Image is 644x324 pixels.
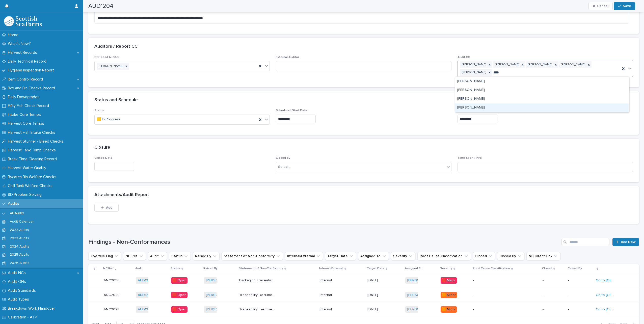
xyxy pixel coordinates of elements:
p: ANC2029 [104,292,121,297]
a: [PERSON_NAME] [407,278,435,283]
span: Add [106,206,112,209]
div: [PERSON_NAME] [460,61,487,68]
div: Stephen Woods [455,95,629,103]
span: Status [94,109,104,112]
p: Harvest Core Temps [6,121,48,126]
p: Audit Standards [6,288,40,293]
button: Cancel [588,2,613,10]
button: Assigned To [358,252,389,260]
p: Root Cause Classification [473,266,510,271]
span: Cancel [597,4,608,8]
button: Closed [473,252,495,260]
input: Search [561,238,609,246]
h2: Auditors / Report CC [94,44,138,49]
p: - [543,293,560,297]
button: Statement of Non-Conformity [222,252,283,260]
a: [PERSON_NAME] [407,307,435,312]
button: NC Ref [123,252,146,260]
span: External Auditor [276,56,299,59]
p: NC Ref [103,266,114,271]
p: Internal [320,293,338,297]
tr: ANC2029ANC2029 AUD1204 🟥 Open[PERSON_NAME] Traceability Documents – [DATE] Some documents not pro... [88,288,639,302]
p: 8D Problem Solving [6,192,46,197]
button: Internal/External [285,252,323,260]
a: Add New [612,238,639,246]
p: - [473,293,491,297]
p: Hygiene Inspection Report [6,68,58,73]
p: Chill Tank Welfare Checks [6,183,57,188]
p: Internal [320,278,338,283]
a: AUD1204 [138,293,153,297]
a: Go to [GEOGRAPHIC_DATA] [596,279,641,282]
a: Go to [GEOGRAPHIC_DATA] [596,293,641,297]
p: 2023 Audits [6,236,33,240]
button: Closed By [497,252,524,260]
p: - [473,307,491,312]
p: Assigned To [405,266,422,271]
a: [PERSON_NAME] [206,293,233,297]
div: [PERSON_NAME] [460,69,487,76]
a: AUD1204 [138,307,153,312]
p: - [568,307,586,312]
p: Audit Calendar [6,220,38,224]
p: All Audits [6,211,29,215]
p: Traceability Documents – 28/08/2025 Some documents not provided due to not being available during... [239,292,276,297]
p: 2026 Audits [6,261,33,265]
p: Audits [6,201,23,206]
span: Closed By [276,156,290,159]
p: Audit Types [6,297,33,302]
p: Home [6,33,22,37]
button: Severity [391,252,415,260]
h2: Closure [94,145,110,150]
h2: Attachments/Audit Report [94,192,149,198]
div: [PERSON_NAME] [493,61,520,68]
span: Save [623,4,631,8]
p: Target Date [367,266,385,271]
a: [PERSON_NAME] [206,278,233,283]
p: [DATE] [367,293,385,297]
tr: ANC2030ANC2030 AUD1204 🟥 Open[PERSON_NAME] Packaging Traceability – [DATE] Traceability on all pa... [88,273,639,288]
p: Calibration - ATP [6,315,41,320]
p: ANC2030 [104,277,121,283]
p: Severity [440,266,452,271]
p: Audit OFIs [6,279,30,284]
p: Break Time Cleaning Record [6,157,61,161]
p: - [568,278,586,283]
p: Harvest Water Quality [6,166,50,170]
a: Go to [GEOGRAPHIC_DATA] [596,308,641,311]
p: Audit NCs [6,271,30,275]
div: [PERSON_NAME] [526,61,553,68]
button: Root Cause Classification [417,252,471,260]
p: - [568,293,586,297]
button: Raised By [193,252,220,260]
p: Daily Downgrades [6,95,43,99]
p: Box and Bin Checks Record [6,86,59,91]
span: SSF Lead Auditor [94,56,119,59]
p: Harvest Fish Intake Checks [6,130,59,135]
p: Breakdown Work Handover [6,306,59,311]
p: Harvest Tank Temp Checks [6,148,60,153]
button: Target Date [325,252,356,260]
div: [PERSON_NAME] [97,63,124,70]
p: Internal [320,307,338,312]
span: Scheduled Start Date [276,109,307,112]
p: Intake Core Temps [6,112,45,117]
p: - [473,278,491,283]
p: - [543,307,560,312]
p: What's New? [6,41,35,46]
button: Audit [148,252,167,260]
span: Add New [621,240,636,244]
p: Statement of Non-Conformity [239,266,283,271]
span: Closed Date [94,156,113,159]
p: 2022 Audits [6,228,33,232]
p: [DATE] [367,278,385,283]
img: mMrefqRFQpe26GRNOUkG [4,16,42,26]
p: Internal/External [319,266,343,271]
div: Steven Woods [455,103,629,112]
div: Select... [278,164,291,170]
button: NC Direct Link [526,252,560,260]
p: Raised By [203,266,218,271]
p: Packaging Traceability – 28/08/2025 Traceability on all packaging (excluding EPS boxes & lids) co... [239,277,276,283]
span: Audit CC [458,56,470,59]
div: James Woods [455,77,629,86]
